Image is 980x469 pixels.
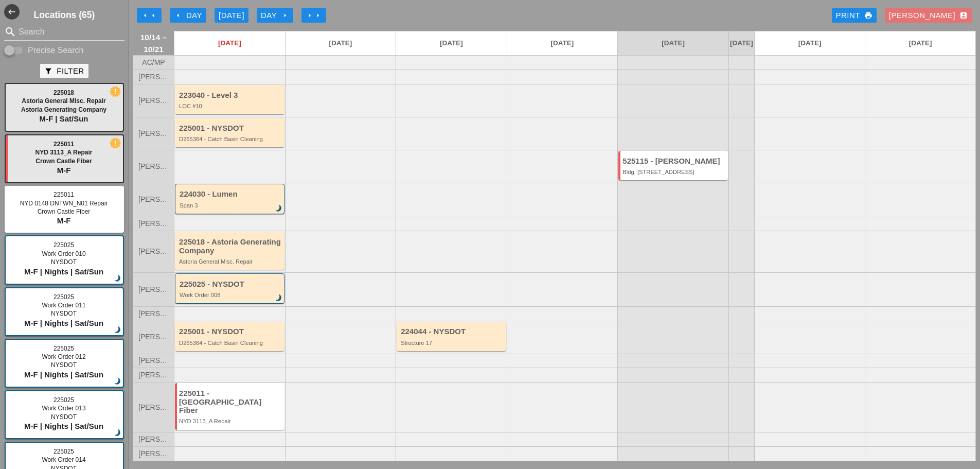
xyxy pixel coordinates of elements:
input: Search [19,24,110,40]
div: Day [174,10,202,22]
span: M-F | Nights | Sat/Sun [24,422,103,430]
div: 225001 - NYSDOT [179,124,282,133]
span: M-F | Sat/Sun [39,114,88,123]
span: [PERSON_NAME] [138,450,169,458]
i: account_box [959,11,968,20]
div: Enable Precise search to match search terms exactly. [4,44,124,57]
span: M-F | Nights | Sat/Sun [24,267,103,276]
span: 225011 [54,191,74,198]
span: [PERSON_NAME] [138,404,169,411]
a: [DATE] [396,31,507,55]
div: D265364 - Catch Basin Cleaning [179,340,282,346]
div: Work Order 008 [180,292,281,298]
i: arrow_left [149,11,157,20]
div: NYD 3113_A Repair [179,418,282,424]
span: [PERSON_NAME] [138,436,169,443]
i: arrow_left [174,11,182,20]
span: NYSDOT [51,361,77,369]
span: M-F [57,166,71,175]
div: 225001 - NYSDOT [179,327,282,336]
span: NYSDOT [51,258,77,266]
i: print [864,11,872,20]
div: Span 3 [180,202,281,209]
span: Astoria Generating Company [21,106,106,113]
span: [PERSON_NAME] [138,163,169,170]
span: [PERSON_NAME] [138,73,169,81]
span: Work Order 011 [42,302,85,309]
span: Crown Castle Fiber [35,158,92,165]
span: NYSDOT [51,413,77,421]
div: Structure 17 [401,340,504,346]
i: arrow_right [306,11,314,20]
span: M-F | Nights | Sat/Sun [24,370,103,379]
button: Move Ahead 1 Week [301,8,326,23]
a: [DATE] [174,31,285,55]
div: 225025 - NYSDOT [180,280,281,289]
button: [PERSON_NAME] [885,8,972,23]
div: [DATE] [219,10,244,22]
span: 225025 [54,448,74,455]
span: 225011 [54,141,74,148]
i: new_releases [111,138,120,148]
button: Day [170,8,206,23]
i: search [4,26,16,38]
button: Move Back 1 Week [137,8,162,23]
i: filter_alt [44,67,52,75]
button: [DATE] [215,8,248,23]
button: Shrink Sidebar [4,4,20,20]
a: [DATE] [618,31,728,55]
a: [DATE] [865,31,975,55]
span: 10/14 – 10/21 [138,31,169,55]
i: brightness_3 [112,427,123,439]
span: [PERSON_NAME] [138,286,169,293]
span: [PERSON_NAME] [138,310,169,318]
span: Work Order 014 [42,456,85,463]
div: 525115 - [PERSON_NAME] [622,157,725,166]
span: [PERSON_NAME] [138,220,169,228]
i: arrow_right [281,11,289,20]
a: [DATE] [755,31,865,55]
div: Print [836,10,872,22]
span: [PERSON_NAME] [138,248,169,255]
div: 223040 - Level 3 [179,91,282,100]
div: [PERSON_NAME] [889,10,968,22]
div: 224030 - Lumen [180,190,281,199]
a: [DATE] [507,31,618,55]
i: brightness_3 [112,324,123,336]
span: 225025 [54,396,74,404]
div: LOC #10 [179,103,282,109]
span: 225025 [54,293,74,301]
i: arrow_right [314,11,322,20]
span: Crown Castle Fiber [38,208,91,215]
span: [PERSON_NAME] [138,357,169,364]
span: [PERSON_NAME] [138,196,169,203]
span: NYD 3113_A Repair [35,149,93,156]
div: 225011 - [GEOGRAPHIC_DATA] Fiber [179,389,282,415]
i: west [4,4,20,20]
i: arrow_left [141,11,149,20]
i: brightness_3 [273,292,284,304]
a: [DATE] [286,31,396,55]
span: NYSDOT [51,310,77,317]
a: Print [832,8,877,23]
div: D265364 - Catch Basin Cleaning [179,136,282,142]
span: [PERSON_NAME] [138,371,169,379]
div: 225018 - Astoria Generating Company [179,238,282,255]
button: Filter [40,64,88,78]
div: 224044 - NYSDOT [401,327,504,336]
i: new_releases [111,87,120,96]
div: Day [261,10,289,22]
label: Precise Search [28,45,84,56]
span: M-F [57,216,71,225]
span: AC/MP [142,59,165,66]
span: 225025 [54,241,74,249]
span: NYD 0148 DNTWN_N01 Repair [20,200,108,207]
span: 225025 [54,345,74,352]
span: Work Order 010 [42,250,85,257]
button: Day [257,8,293,23]
span: 225018 [54,89,74,96]
span: [PERSON_NAME] [138,130,169,137]
div: Filter [44,65,84,77]
div: Bldg. 300 E. 46th Street [622,169,725,175]
i: brightness_3 [112,376,123,387]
